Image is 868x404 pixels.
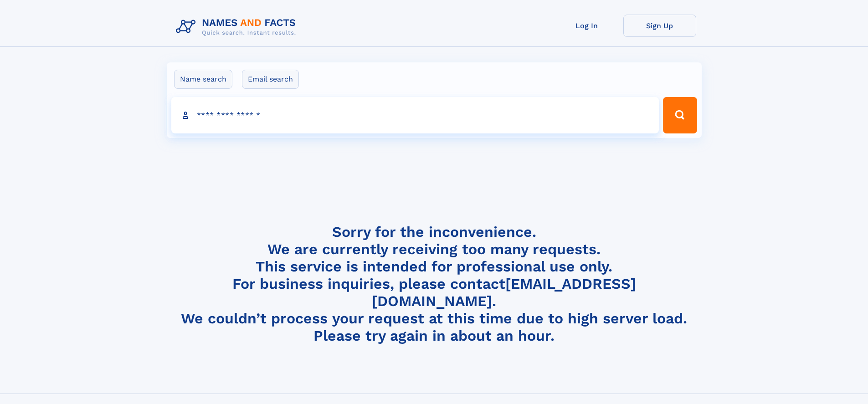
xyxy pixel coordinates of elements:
[242,70,299,89] label: Email search
[172,15,303,39] img: Logo Names and Facts
[174,70,232,89] label: Name search
[372,275,636,310] a: [EMAIL_ADDRESS][DOMAIN_NAME]
[172,223,696,345] h4: Sorry for the inconvenience. We are currently receiving too many requests. This service is intend...
[550,15,623,37] a: Log In
[171,97,659,133] input: search input
[623,15,696,37] a: Sign Up
[663,97,697,133] button: Search Button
